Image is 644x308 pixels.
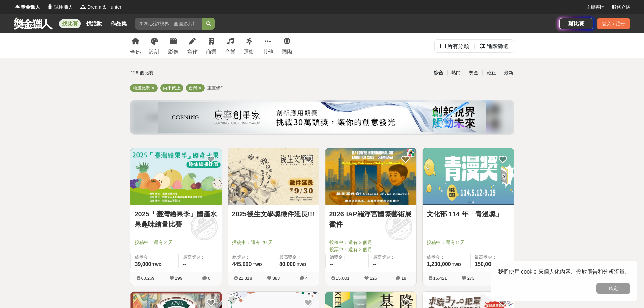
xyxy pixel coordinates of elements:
[187,33,198,58] a: 寫作
[325,148,416,205] img: Cover Image
[427,261,451,267] span: 1,230,000
[465,67,482,79] div: 獎金
[498,269,630,275] span: 我們使用 cookie 來個人化內容、投放廣告和分析流量。
[168,33,179,58] a: 影像
[253,262,262,267] span: TWD
[206,33,217,58] a: 商業
[152,262,161,267] span: TWD
[163,85,181,90] span: 尚未截止
[80,4,121,11] a: LogoDream & Hunter
[423,148,514,205] a: Cover Image
[130,33,141,58] a: 全部
[59,19,81,28] a: 找比賽
[21,4,40,11] span: 獎金獵人
[135,254,174,261] span: 總獎金：
[401,276,406,281] span: 18
[135,239,218,246] span: 投稿中：還有 2 天
[279,261,296,267] span: 80,000
[158,102,486,133] img: 450e0687-a965-40c0-abf0-84084e733638.png
[232,239,315,246] span: 投稿中：還有 20 天
[336,276,350,281] span: 15,601
[225,33,236,58] a: 音樂
[183,261,187,267] span: --
[427,209,510,219] a: 文化部 114 年「青漫獎」
[108,19,129,28] a: 作品集
[612,4,630,11] a: 服務介紹
[475,254,509,261] span: 最高獎金：
[168,48,179,56] div: 影像
[447,40,469,53] div: 所有分類
[447,67,465,79] div: 熱門
[130,67,258,79] div: 126 個比賽
[430,67,447,79] div: 綜合
[559,18,593,29] a: 辦比賽
[208,276,210,281] span: 0
[427,239,510,246] span: 投稿中：還有 8 天
[329,246,412,253] span: 投票中：還有 2 個月
[373,254,412,261] span: 最高獎金：
[135,209,218,229] a: 2025「臺灣繪果季」國產水果趣味繪畫比賽
[84,19,105,28] a: 找活動
[597,18,630,29] div: 登入 / 註冊
[232,254,271,261] span: 總獎金：
[228,148,319,205] a: Cover Image
[244,33,255,58] a: 運動
[427,254,467,261] span: 總獎金：
[14,3,20,10] img: Logo
[232,209,315,219] a: 2025後生文學獎徵件延長!!!
[282,48,292,56] div: 國際
[206,48,217,56] div: 商業
[189,85,197,90] span: 台灣
[329,209,412,229] a: 2026 IAP羅浮宮國際藝術展徵件
[135,261,151,267] span: 39,000
[263,48,273,56] div: 其他
[133,85,150,90] span: 繪畫比賽
[586,4,605,11] a: 主辦專區
[279,254,315,261] span: 最高獎金：
[14,4,40,11] a: Logo獎金獵人
[87,4,121,11] span: Dream & Hunter
[467,276,475,281] span: 273
[54,4,73,11] span: 試用獵人
[130,148,222,205] a: Cover Image
[487,40,508,53] div: 進階篩選
[130,48,141,56] div: 全部
[370,276,377,281] span: 225
[272,276,280,281] span: 383
[244,48,255,56] div: 運動
[130,148,222,205] img: Cover Image
[282,33,292,58] a: 國際
[482,67,500,79] div: 截止
[225,48,236,56] div: 音樂
[305,276,308,281] span: 4
[135,18,202,30] input: 2025 反詐視界—全國影片競賽
[149,48,160,56] div: 設計
[183,254,218,261] span: 最高獎金：
[228,148,319,205] img: Cover Image
[187,48,198,56] div: 寫作
[47,4,73,11] a: Logo試用獵人
[475,261,494,267] span: 150,000
[263,33,273,58] a: 其他
[596,283,630,294] button: 確定
[149,33,160,58] a: 設計
[373,261,377,267] span: --
[423,148,514,205] img: Cover Image
[297,262,306,267] span: TWD
[329,239,412,246] span: 投稿中：還有 2 個月
[47,3,53,10] img: Logo
[330,261,333,267] span: --
[207,85,225,90] span: 重置條件
[141,276,155,281] span: 60,269
[500,67,518,79] div: 最新
[452,262,461,267] span: TWD
[325,148,416,205] a: Cover Image
[175,276,183,281] span: 199
[330,254,365,261] span: 總獎金：
[433,276,447,281] span: 15,421
[232,261,252,267] span: 445,000
[239,276,252,281] span: 21,318
[80,3,87,10] img: Logo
